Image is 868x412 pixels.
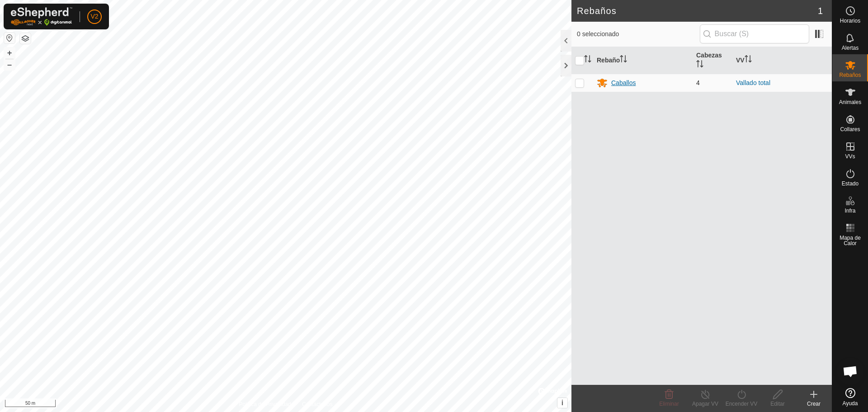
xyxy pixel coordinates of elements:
input: Buscar (S) [700,24,809,43]
span: Estado [842,181,859,186]
p-sorticon: Activar para ordenar [745,57,752,64]
div: Apagar VV [687,400,723,408]
a: Chat abierto [837,358,864,385]
a: Contáctenos [302,400,332,408]
span: 1 [818,4,823,18]
span: Rebaños [839,72,861,78]
h2: Rebaños [577,5,818,16]
p-sorticon: Activar para ordenar [620,57,627,64]
img: Logo Gallagher [11,7,72,26]
button: i [557,398,567,408]
span: Infra [844,208,855,213]
span: VVs [845,154,855,159]
span: Ayuda [843,401,858,406]
th: Rebaño [593,47,693,74]
span: Alertas [842,45,859,51]
p-sorticon: Activar para ordenar [696,62,703,69]
span: Animales [839,99,861,105]
p-sorticon: Activar para ordenar [584,57,591,64]
div: Encender VV [723,400,759,408]
span: V2 [90,12,98,21]
span: Collares [840,127,860,132]
span: Eliminar [659,401,679,407]
span: Mapa de Calor [835,235,866,246]
a: Vallado total [736,79,770,86]
th: VV [732,47,832,74]
div: Crear [796,400,832,408]
div: Caballos [611,78,636,88]
span: 0 seleccionado [577,29,700,39]
a: Política de Privacidad [239,400,291,408]
span: Horarios [840,18,860,24]
button: Capas del Mapa [20,33,31,44]
span: i [561,399,563,407]
th: Cabezas [693,47,732,74]
button: + [4,47,15,58]
a: Ayuda [832,384,868,410]
span: 4 [696,79,700,86]
div: Editar [759,400,796,408]
button: Restablecer Mapa [4,33,15,43]
button: – [4,59,15,70]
